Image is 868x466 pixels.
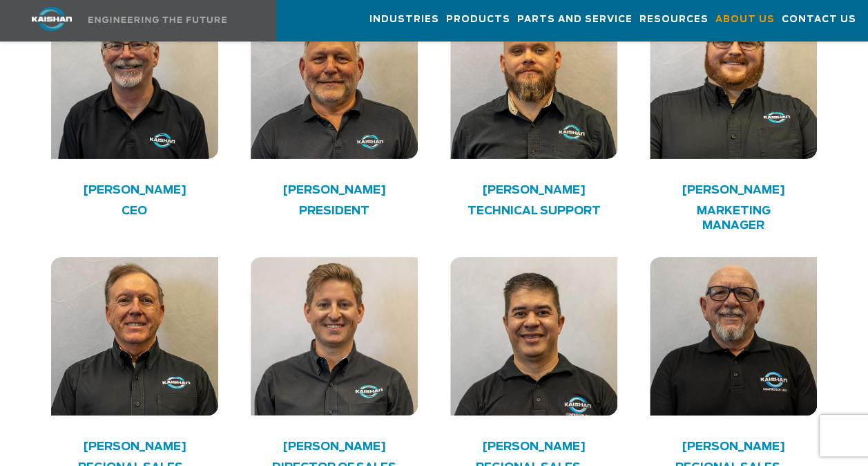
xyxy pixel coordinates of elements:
span: Parts and Service [517,12,633,28]
h4: [PERSON_NAME] [467,187,601,194]
a: Resources [639,1,708,38]
img: kaishan employee [650,1,817,160]
img: kaishan employee [51,257,218,416]
h4: Technical Support [467,204,601,218]
img: Engineering the future [88,17,226,23]
span: Products [446,12,510,28]
h4: [PERSON_NAME] [267,187,401,194]
a: Contact Us [782,1,856,38]
img: kaishan employee [450,257,617,416]
h4: [PERSON_NAME] [666,187,800,194]
h4: [PERSON_NAME] [467,443,601,450]
span: Contact Us [782,12,856,28]
a: Parts and Service [517,1,633,38]
span: About Us [715,12,775,28]
a: Industries [369,1,439,38]
img: kaishan employee [251,257,418,416]
h4: [PERSON_NAME] [68,187,202,194]
img: kaishan employee [251,1,418,160]
h4: [PERSON_NAME] [267,443,401,450]
span: Resources [639,12,708,28]
a: About Us [715,1,775,38]
h4: [PERSON_NAME] [68,443,202,450]
img: kaishan employee [450,1,617,160]
h4: PRESIDENT [267,204,401,218]
img: kaishan employee [650,257,817,416]
img: kaishan employee [51,1,218,160]
h4: Marketing Manager [666,204,800,233]
a: Products [446,1,510,38]
span: Industries [369,12,439,28]
h4: CEO [68,204,202,218]
h4: [PERSON_NAME] [666,443,800,450]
